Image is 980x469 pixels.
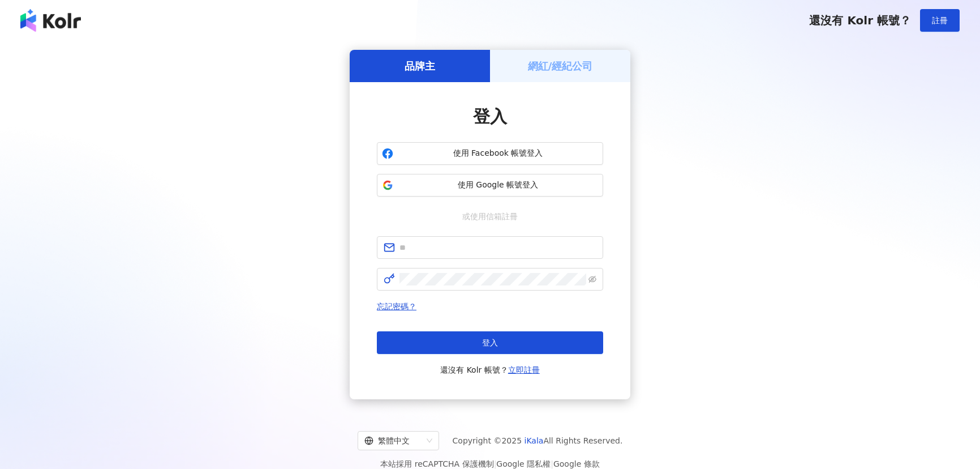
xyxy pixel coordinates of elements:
span: 登入 [482,338,498,347]
span: 還沒有 Kolr 帳號？ [440,363,540,377]
h5: 網紅/經紀公司 [528,59,593,73]
span: 使用 Facebook 帳號登入 [398,148,598,159]
button: 註冊 [920,9,960,32]
h5: 品牌主 [405,59,435,73]
span: eye-invisible [588,275,596,283]
a: 立即註冊 [508,365,540,374]
button: 登入 [377,331,603,354]
div: 繁體中文 [364,432,422,450]
span: Copyright © 2025 All Rights Reserved. [453,434,623,447]
a: iKala [525,436,544,445]
a: 忘記密碼？ [377,302,416,311]
span: 登入 [473,106,507,126]
span: 使用 Google 帳號登入 [398,180,598,191]
span: 註冊 [932,16,948,25]
span: 還沒有 Kolr 帳號？ [809,14,911,27]
button: 使用 Google 帳號登入 [377,174,603,197]
a: Google 隱私權 [496,459,551,468]
a: Google 條款 [553,459,600,468]
img: logo [20,9,81,32]
button: 使用 Facebook 帳號登入 [377,142,603,165]
span: | [494,459,497,468]
span: | [551,459,553,468]
span: 或使用信箱註冊 [454,210,526,223]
